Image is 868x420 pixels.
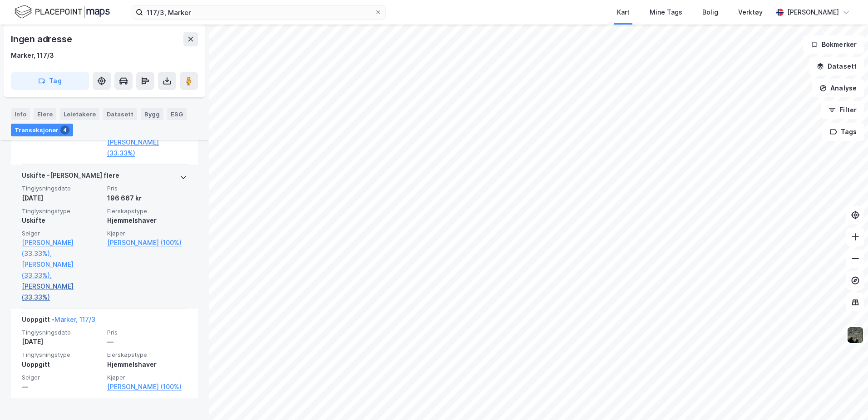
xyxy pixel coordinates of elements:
div: [DATE] [22,336,102,347]
a: [PERSON_NAME] (100%) [107,381,187,392]
div: Kart [617,7,630,18]
span: Selger [22,230,102,237]
div: Datasett [103,108,137,120]
div: Uoppgitt [22,359,102,370]
input: Søk på adresse, matrikkel, gårdeiere, leietakere eller personer [143,5,375,19]
a: [PERSON_NAME] (100%) [107,237,187,248]
img: 9k= [847,326,864,344]
div: Transaksjoner [11,124,73,136]
img: logo.f888ab2527a4732fd821a326f86c7f29.svg [15,4,110,20]
div: Uskifte [22,215,102,226]
a: [PERSON_NAME] (33.33%), [22,259,102,281]
div: Bolig [702,7,718,18]
span: Eierskapstype [107,207,187,215]
a: [PERSON_NAME] (33.33%) [22,281,102,303]
span: Tinglysningstype [22,207,102,215]
span: Tinglysningstype [22,351,102,359]
div: Uoppgitt - [22,314,95,329]
div: Bygg [141,108,163,120]
button: Tags [822,123,864,141]
div: Marker, 117/3 [11,50,54,61]
div: Mine Tags [650,7,682,18]
span: Kjøper [107,374,187,381]
span: Kjøper [107,230,187,237]
div: [DATE] [22,193,102,204]
div: Info [11,108,30,120]
button: Bokmerker [803,35,864,54]
button: Tag [11,72,89,90]
a: [PERSON_NAME] (33.33%) [107,137,187,159]
a: [PERSON_NAME] (33.33%), [22,237,102,259]
div: Hjemmelshaver [107,359,187,370]
div: 4 [60,125,69,135]
div: Verktøy [738,7,763,18]
iframe: Chat Widget [823,376,868,420]
div: Ingen adresse [11,32,74,46]
span: Pris [107,329,187,336]
span: Tinglysningsdato [22,329,102,336]
div: Eiere [34,108,56,120]
div: Leietakere [60,108,99,120]
div: Uskifte - [PERSON_NAME] flere [22,170,119,185]
div: — [22,381,102,392]
div: [PERSON_NAME] [787,7,839,18]
button: Datasett [809,57,864,75]
div: — [107,336,187,347]
span: Eierskapstype [107,351,187,359]
div: Kontrollprogram for chat [823,376,868,420]
div: ESG [167,108,187,120]
span: Selger [22,374,102,381]
button: Filter [821,101,864,119]
span: Pris [107,185,187,192]
span: Tinglysningsdato [22,185,102,192]
a: Marker, 117/3 [54,315,95,323]
button: Analyse [812,79,864,97]
div: 196 667 kr [107,193,187,204]
div: Hjemmelshaver [107,215,187,226]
